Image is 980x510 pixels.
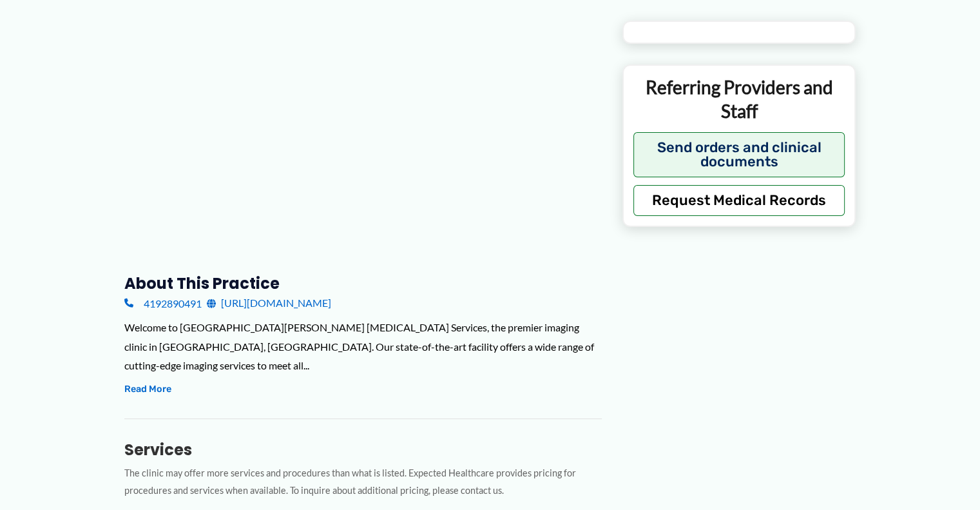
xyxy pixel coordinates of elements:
p: The clinic may offer more services and procedures than what is listed. Expected Healthcare provid... [124,465,602,500]
button: Request Medical Records [633,185,845,216]
a: 4192890491 [124,293,202,313]
p: Referring Providers and Staff [633,75,845,123]
div: Welcome to [GEOGRAPHIC_DATA][PERSON_NAME] [MEDICAL_DATA] Services, the premier imaging clinic in ... [124,318,602,375]
h3: Services [124,440,602,460]
button: Read More [124,382,171,397]
button: Send orders and clinical documents [633,132,845,177]
a: [URL][DOMAIN_NAME] [207,293,331,313]
h3: About this practice [124,273,602,293]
